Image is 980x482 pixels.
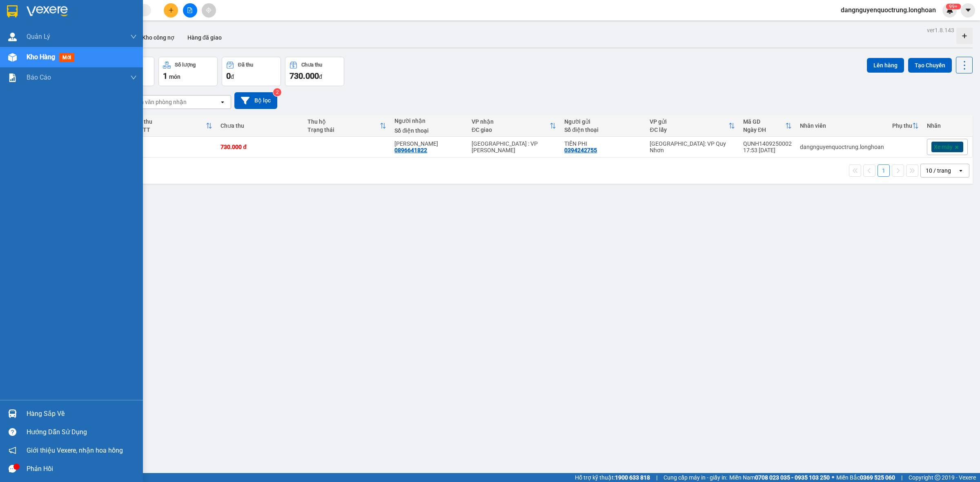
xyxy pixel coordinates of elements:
[135,118,206,125] div: Đã thu
[226,71,231,81] span: 0
[860,474,895,481] strong: 0369 525 060
[888,115,923,137] th: Toggle SortBy
[956,28,973,44] div: Tạo kho hàng mới
[8,409,17,418] img: warehouse-icon
[220,144,299,150] div: 730.000 đ
[946,7,953,14] img: icon-new-feature
[743,140,792,147] div: QUNH1409250002
[564,147,597,153] div: 0394242755
[646,115,739,137] th: Toggle SortBy
[615,474,650,481] strong: 1900 633 818
[867,58,904,73] button: Lên hàng
[27,72,51,82] span: Báo cáo
[964,7,972,14] span: caret-down
[220,122,299,129] div: Chưa thu
[8,73,17,82] img: solution-icon
[163,71,167,81] span: 1
[285,57,344,86] button: Chưa thu730.000đ
[564,127,641,133] div: Số điện thoại
[394,127,463,134] div: Số điện thoại
[273,88,281,96] sup: 2
[575,473,650,482] span: Hỗ trợ kỹ thuật:
[834,5,942,15] span: dangnguyenquoctrung.longhoan
[472,118,550,125] div: VP nhận
[175,62,196,68] div: Số lượng
[946,4,961,9] sup: 507
[206,7,212,13] span: aim
[394,118,463,124] div: Người nhận
[564,118,641,125] div: Người gửi
[650,127,728,133] div: ĐC lấy
[231,73,234,80] span: đ
[169,73,180,80] span: món
[926,167,951,175] div: 10 / trang
[9,446,16,454] span: notification
[307,118,380,125] div: Thu hộ
[8,33,17,41] img: warehouse-icon
[9,465,16,473] span: message
[664,473,727,482] span: Cung cấp máy in - giấy in:
[935,475,940,480] span: copyright
[164,3,178,18] button: plus
[136,28,181,47] button: Kho công nợ
[187,7,193,13] span: file-add
[27,445,123,455] span: Giới thiệu Vexere, nhận hoa hồng
[202,3,216,18] button: aim
[958,167,964,174] svg: open
[729,473,830,482] span: Miền Nam
[472,127,550,133] div: ĐC giao
[564,140,641,147] div: TIẾN PHI
[743,118,785,125] div: Mã GD
[8,53,17,62] img: warehouse-icon
[303,115,390,137] th: Toggle SortBy
[219,99,226,105] svg: open
[27,31,50,42] span: Quản Lý
[7,5,18,18] img: logo-vxr
[739,115,796,137] th: Toggle SortBy
[222,57,281,86] button: Đã thu0đ
[755,474,830,481] strong: 0708 023 035 - 0935 103 250
[158,57,218,86] button: Số lượng1món
[301,62,322,68] div: Chưa thu
[168,7,174,13] span: plus
[130,98,187,106] div: Chọn văn phòng nhận
[135,127,206,133] div: HTTT
[234,92,277,109] button: Bộ lọc
[319,73,322,80] span: đ
[27,53,55,61] span: Kho hàng
[238,62,253,68] div: Đã thu
[27,426,137,438] div: Hướng dẫn sử dụng
[394,140,463,147] div: NGUYỄN VĂN LINH
[927,26,954,35] div: ver 1.8.143
[892,122,912,129] div: Phụ thu
[130,74,137,81] span: down
[878,164,890,177] button: 1
[800,144,884,150] div: dangnguyenquoctrung.longhoan
[9,428,16,436] span: question-circle
[934,143,953,151] span: Xe máy
[927,122,968,129] div: Nhãn
[59,53,74,62] span: mới
[472,140,556,153] div: [GEOGRAPHIC_DATA] : VP [PERSON_NAME]
[307,127,380,133] div: Trạng thái
[743,127,785,133] div: Ngày ĐH
[181,28,228,47] button: Hàng đã giao
[183,3,197,18] button: file-add
[836,473,895,482] span: Miền Bắc
[800,122,884,129] div: Nhân viên
[468,115,560,137] th: Toggle SortBy
[832,476,834,479] span: ⚪️
[961,3,975,18] button: caret-down
[27,408,137,420] div: Hàng sắp về
[394,147,427,153] div: 0896641822
[650,118,728,125] div: VP gửi
[743,147,792,153] div: 17:53 [DATE]
[650,140,735,153] div: [GEOGRAPHIC_DATA]: VP Quy Nhơn
[290,71,319,81] span: 730.000
[901,473,902,482] span: |
[131,115,216,137] th: Toggle SortBy
[908,58,952,73] button: Tạo Chuyến
[27,463,137,475] div: Phản hồi
[656,473,657,482] span: |
[130,33,137,40] span: down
